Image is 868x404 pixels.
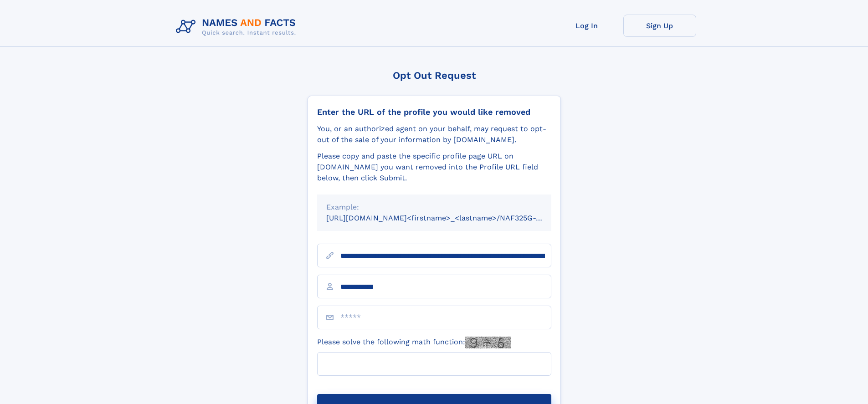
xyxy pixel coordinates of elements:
div: Example: [326,202,542,213]
div: Please copy and paste the specific profile page URL on [DOMAIN_NAME] you want removed into the Pr... [317,151,551,184]
small: [URL][DOMAIN_NAME]<firstname>_<lastname>/NAF325G-xxxxxxxx [326,214,569,222]
div: You, or an authorized agent on your behalf, may request to opt-out of the sale of your informatio... [317,123,551,145]
div: Enter the URL of the profile you would like removed [317,107,551,117]
a: Sign Up [623,15,696,37]
img: Logo Names and Facts [172,15,303,39]
div: Opt Out Request [308,70,561,81]
label: Please solve the following math function: [317,337,511,348]
a: Log In [550,15,623,37]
